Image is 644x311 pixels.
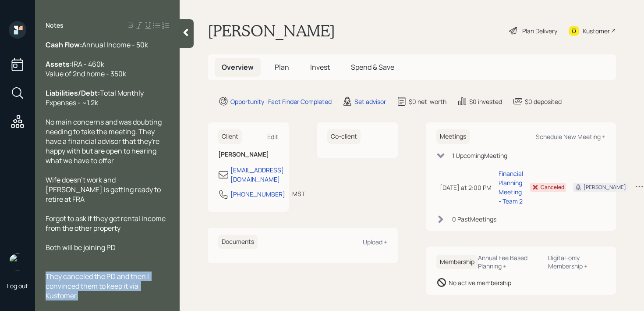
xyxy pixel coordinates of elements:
[46,117,163,165] span: No main concerns and was doubting needing to take the meeting. They have a financial advisor that...
[7,282,28,290] div: Log out
[46,59,72,69] span: Assets:
[449,278,511,287] div: No active membership
[218,129,242,144] h6: Client
[230,189,285,199] div: [PHONE_NUMBER]
[522,26,557,36] div: Plan Delivery
[46,21,64,30] label: Notes
[46,175,162,204] span: Wife doesn't work and [PERSON_NAME] is getting ready to retire at FRA
[499,169,523,206] div: Financial Planning Meeting - Team 2
[584,183,626,191] div: [PERSON_NAME]
[46,88,145,107] span: Total Monthly Expenses - ~1.2k
[440,183,492,192] div: [DATE] at 2:00 PM
[409,97,446,106] div: $0 net-worth
[222,62,254,72] span: Overview
[327,129,361,144] h6: Co-client
[351,62,394,72] span: Spend & Save
[218,235,258,249] h6: Documents
[354,97,386,106] div: Set advisor
[46,243,116,252] span: Both will be joining PD
[310,62,330,72] span: Invest
[275,62,289,72] span: Plan
[46,40,82,50] span: Cash Flow:
[46,59,126,79] span: IRA - 460k Value of 2nd home - 350k
[218,151,278,158] h6: [PERSON_NAME]
[9,254,26,271] img: retirable_logo.png
[230,165,284,184] div: [EMAIL_ADDRESS][DOMAIN_NAME]
[548,254,605,270] div: Digital-only Membership +
[478,254,541,270] div: Annual Fee Based Planning +
[452,151,507,160] div: 1 Upcoming Meeting
[436,255,478,269] h6: Membership
[536,132,605,141] div: Schedule New Meeting +
[267,132,278,141] div: Edit
[230,97,332,106] div: Opportunity · Fact Finder Completed
[525,97,562,106] div: $0 deposited
[208,21,335,40] h1: [PERSON_NAME]
[541,183,564,191] div: Canceled
[583,26,610,36] div: Kustomer
[363,238,387,246] div: Upload +
[292,189,305,198] div: MST
[46,272,150,300] span: They canceled the PD and then I convinced them to keep it via Kustomer.
[82,40,148,50] span: Annual Income - 50k
[436,129,470,144] h6: Meetings
[46,214,167,233] span: Forgot to ask if they get rental income from the other property
[452,214,496,224] div: 0 Past Meeting s
[469,97,502,106] div: $0 invested
[46,88,100,98] span: Liabilities/Debt:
